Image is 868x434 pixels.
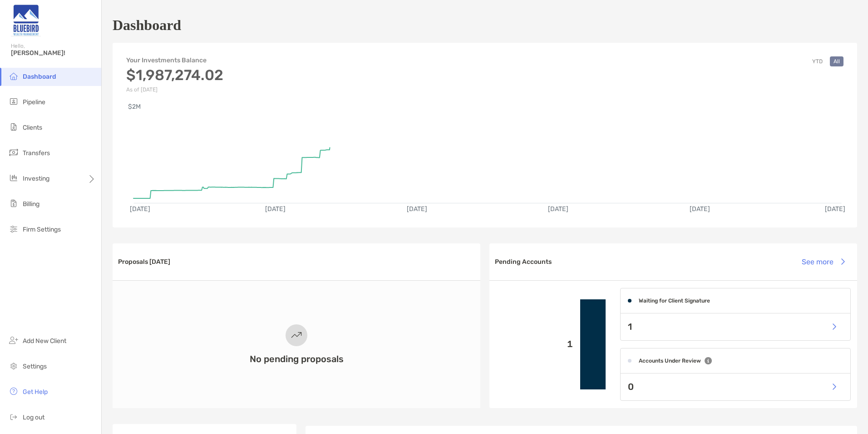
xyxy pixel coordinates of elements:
text: [DATE] [548,205,568,213]
img: settings icon [8,360,19,371]
button: YTD [809,56,826,66]
span: Billing [23,200,39,208]
p: 1 [497,338,573,350]
span: Investing [23,175,49,182]
h1: Dashboard [113,17,181,34]
text: [DATE] [265,205,286,213]
img: firm-settings icon [8,223,19,234]
text: [DATE] [407,205,427,213]
span: Settings [23,363,47,370]
span: Dashboard [23,73,56,81]
text: [DATE] [130,205,150,213]
p: As of [DATE] [126,86,223,93]
span: Transfers [23,149,50,157]
span: Clients [23,124,42,131]
img: billing icon [8,198,19,209]
img: clients icon [8,121,19,132]
img: get-help icon [8,386,19,397]
h4: Your Investments Balance [126,56,223,64]
span: Firm Settings [23,226,61,233]
img: dashboard icon [8,71,19,81]
img: pipeline icon [8,96,19,107]
p: 0 [628,381,634,393]
text: [DATE] [690,205,710,213]
h3: Proposals [DATE] [118,258,170,266]
text: $2M [128,103,141,111]
img: investing icon [8,172,19,183]
span: Get Help [23,388,48,396]
p: 1 [628,321,632,333]
span: Pipeline [23,98,45,106]
h4: Waiting for Client Signature [639,298,710,304]
button: All [830,56,843,66]
button: See more [794,252,852,272]
h3: Pending Accounts [495,258,552,266]
h4: Accounts Under Review [639,358,701,364]
span: Add New Client [23,337,66,345]
span: [PERSON_NAME]! [11,49,96,57]
text: [DATE] [825,205,845,213]
img: add_new_client icon [8,335,19,346]
h3: $1,987,274.02 [126,66,223,84]
span: Log out [23,414,44,421]
h3: No pending proposals [250,353,344,364]
img: logout icon [8,411,19,422]
img: transfers icon [8,147,19,158]
img: Zoe Logo [11,4,41,36]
